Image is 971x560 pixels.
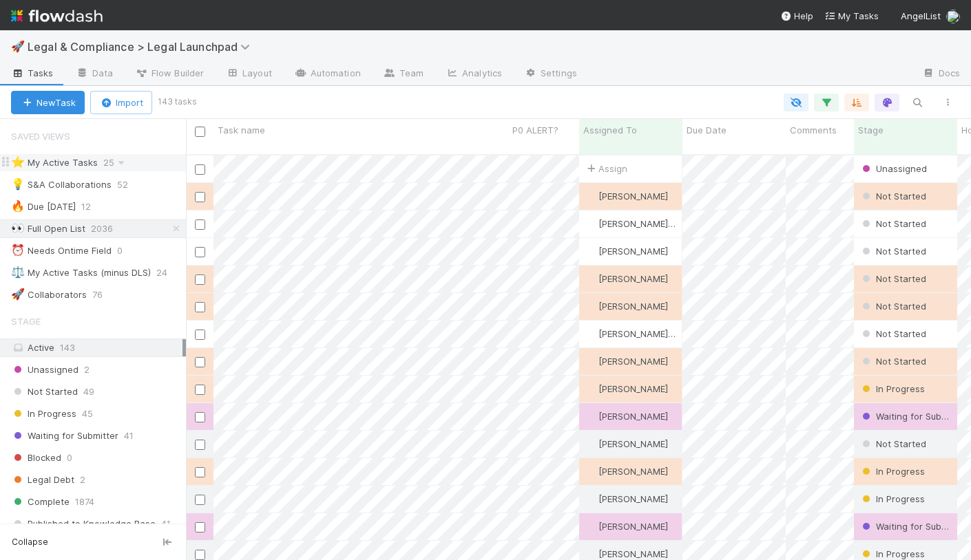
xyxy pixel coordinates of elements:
span: Tasks [11,66,54,80]
span: ⭐ [11,156,25,168]
div: Help [780,9,813,23]
span: [PERSON_NAME] [598,493,668,504]
span: In Progress [859,548,925,559]
span: 0 [117,242,136,259]
span: Blocked [11,449,61,466]
img: avatar_4038989c-07b2-403a-8eae-aaaab2974011.png [585,328,596,339]
span: Unassigned [859,163,927,174]
div: [PERSON_NAME] [585,409,668,423]
div: [PERSON_NAME] [585,272,668,286]
a: Layout [215,63,283,85]
img: avatar_b5be9b1b-4537-4870-b8e7-50cc2287641b.png [946,10,960,23]
span: Complete [11,493,70,510]
span: Not Started [859,301,926,312]
div: Not Started [859,354,926,368]
span: 🚀 [11,288,25,300]
a: Analytics [435,63,513,85]
span: Assigned To [583,123,637,137]
span: [PERSON_NAME] [598,521,668,532]
span: Waiting for Submitter [859,521,967,532]
div: Not Started [859,327,926,341]
span: 41 [124,427,134,444]
span: 2 [80,471,85,488]
img: avatar_cd087ddc-540b-4a45-9726-71183506ed6a.png [585,356,596,367]
div: [PERSON_NAME] [585,244,668,258]
span: 1874 [75,493,94,510]
span: 52 [117,176,142,193]
a: Settings [513,63,588,85]
input: Toggle Row Selected [195,302,205,312]
input: Toggle Row Selected [195,274,205,285]
span: 2036 [91,220,127,237]
span: My Tasks [824,10,879,21]
div: Not Started [859,272,926,286]
div: Not Started [859,244,926,258]
img: avatar_0b1dbcb8-f701-47e0-85bc-d79ccc0efe6c.png [585,438,596,449]
div: S&A Collaborations [11,176,112,193]
input: Toggle Row Selected [195,219,205,230]
span: In Progress [859,466,925,477]
span: 12 [81,198,105,215]
img: avatar_0b1dbcb8-f701-47e0-85bc-d79ccc0efe6c.png [585,273,596,284]
div: [PERSON_NAME] Bridge [585,327,676,341]
div: [PERSON_NAME] [585,189,668,203]
div: My Active Tasks [11,154,98,171]
div: Waiting for Submitter [859,519,950,533]
span: [PERSON_NAME] Bridge [598,328,698,339]
span: 0 [67,449,72,466]
div: My Active Tasks (minus DLS) [11,264,151,281]
input: Toggle Row Selected [195,550,205,560]
img: avatar_b5be9b1b-4537-4870-b8e7-50cc2287641b.png [585,383,596,394]
input: Toggle Row Selected [195,495,205,505]
span: Not Started [859,273,926,284]
span: [PERSON_NAME] [598,438,668,449]
span: [PERSON_NAME] Bridge [598,218,698,229]
span: P0 ALERT? [512,123,558,137]
span: Not Started [859,356,926,367]
a: Data [65,63,124,85]
span: Published to Knowledge Base [11,515,156,532]
button: Import [90,91,152,114]
span: [PERSON_NAME] [598,466,668,477]
img: avatar_b5be9b1b-4537-4870-b8e7-50cc2287641b.png [585,191,596,202]
span: Not Started [859,328,926,339]
div: Not Started [859,299,926,313]
span: Not Started [859,218,926,229]
div: Collaborators [11,286,87,303]
span: 49 [83,383,94,400]
div: [PERSON_NAME] [585,299,668,313]
span: ⚖️ [11,266,25,278]
span: [PERSON_NAME] [598,383,668,394]
span: 24 [156,264,181,281]
span: [PERSON_NAME] [598,191,668,202]
div: Not Started [859,437,926,451]
img: avatar_cd087ddc-540b-4a45-9726-71183506ed6a.png [585,548,596,559]
input: Toggle All Rows Selected [195,127,205,137]
span: Assign [585,162,627,175]
input: Toggle Row Selected [195,467,205,477]
div: Not Started [859,217,926,230]
img: avatar_b5be9b1b-4537-4870-b8e7-50cc2287641b.png [585,493,596,504]
span: Unassigned [11,361,79,378]
span: Legal & Compliance > Legal Launchpad [28,40,257,54]
span: In Progress [11,405,76,422]
span: [PERSON_NAME] [598,548,668,559]
div: Full Open List [11,220,85,237]
a: Flow Builder [124,63,215,85]
span: Stage [858,123,884,137]
span: Saved Views [11,122,70,150]
span: Task name [218,123,265,137]
img: avatar_0b1dbcb8-f701-47e0-85bc-d79ccc0efe6c.png [585,301,596,312]
div: Waiting for Submitter [859,409,950,423]
a: My Tasks [824,9,879,23]
input: Toggle Row Selected [195,330,205,340]
span: In Progress [859,383,925,394]
div: [PERSON_NAME] [585,519,668,533]
img: avatar_b5be9b1b-4537-4870-b8e7-50cc2287641b.png [585,246,596,257]
span: Collapse [12,536,48,548]
div: In Progress [859,492,925,506]
img: avatar_0b1dbcb8-f701-47e0-85bc-d79ccc0efe6c.png [585,411,596,422]
span: 45 [82,405,93,422]
div: [PERSON_NAME] [585,354,668,368]
span: Due Date [687,123,727,137]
